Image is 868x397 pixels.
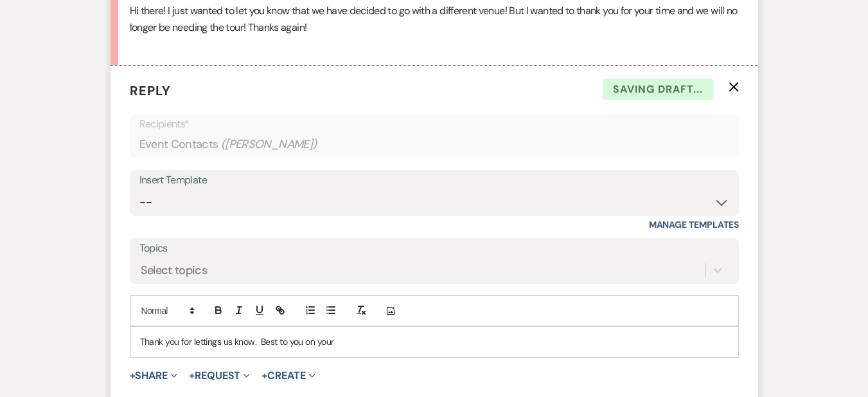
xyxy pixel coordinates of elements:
[139,171,729,190] div: Insert Template
[140,335,729,349] p: Thank you for lettings us know. Best to you on your
[221,136,317,153] span: ( [PERSON_NAME] )
[603,78,713,100] span: Saving draft...
[261,371,315,381] button: Create
[261,371,267,381] span: +
[649,219,739,230] a: Manage Templates
[189,371,195,381] span: +
[139,239,729,258] label: Topics
[130,3,739,52] div: Hi there! I just wanted to let you know that we have decided to go with a different venue! But I ...
[130,371,136,381] span: +
[130,82,171,99] span: Reply
[130,371,178,381] button: Share
[139,132,729,157] div: Event Contacts
[141,262,208,279] div: Select topics
[189,371,250,381] button: Request
[139,116,729,133] p: Recipients*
